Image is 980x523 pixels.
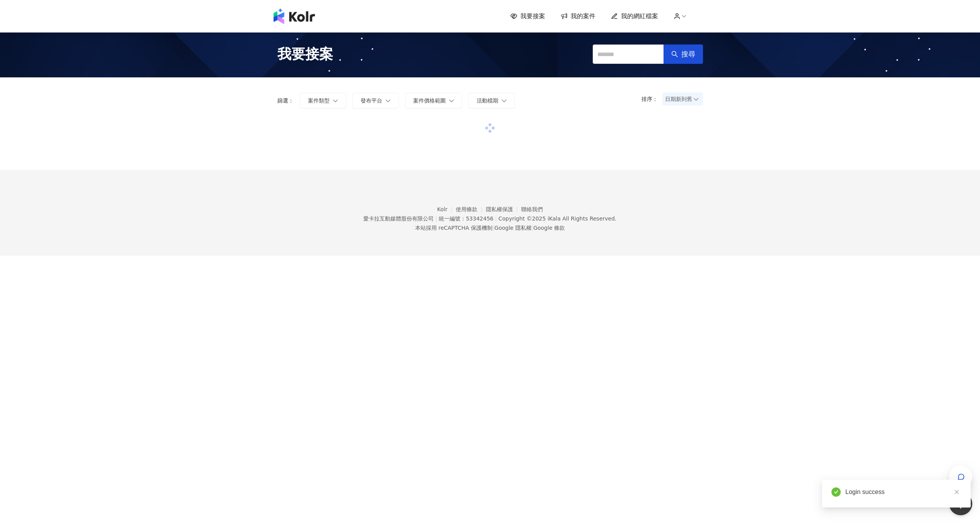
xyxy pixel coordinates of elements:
span: close [954,489,959,495]
div: 統一編號：53342456 [439,215,493,222]
button: 案件類型 [300,93,346,108]
button: 發布平台 [352,93,399,108]
a: Google 隱私權 [494,225,532,231]
span: 我的網紅檔案 [621,12,658,21]
span: | [493,225,494,231]
a: Google 條款 [533,225,565,231]
span: | [532,225,534,231]
img: logo [274,9,315,24]
div: 愛卡拉互動媒體股份有限公司 [363,215,434,222]
a: iKala [547,215,561,222]
span: 案件價格範圍 [413,97,446,104]
span: 本站採用 reCAPTCHA 保護機制 [415,223,565,232]
a: Kolr [437,206,456,212]
a: 使用條款 [456,206,486,212]
div: Login success [845,487,961,497]
button: 搜尋 [664,44,703,64]
span: check-circle [831,487,841,497]
span: 我要接案 [277,44,333,64]
span: 日期新到舊 [665,93,700,105]
span: 發布平台 [361,97,382,104]
span: 我要接案 [520,12,545,21]
a: 我的案件 [561,12,595,21]
a: 我要接案 [510,12,545,21]
span: 搜尋 [681,50,695,58]
a: 我的網紅檔案 [611,12,658,21]
a: 聯絡我們 [521,206,543,212]
span: | [495,215,497,222]
span: 活動檔期 [477,97,498,104]
p: 篩選： [277,97,294,104]
span: search [671,51,678,58]
span: 我的案件 [571,12,595,21]
p: 排序： [641,96,662,102]
div: Copyright © 2025 All Rights Reserved. [498,215,616,222]
a: 隱私權保護 [486,206,522,212]
button: 案件價格範圍 [405,93,462,108]
span: | [435,215,437,222]
button: 活動檔期 [469,93,515,108]
span: 案件類型 [308,97,330,104]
